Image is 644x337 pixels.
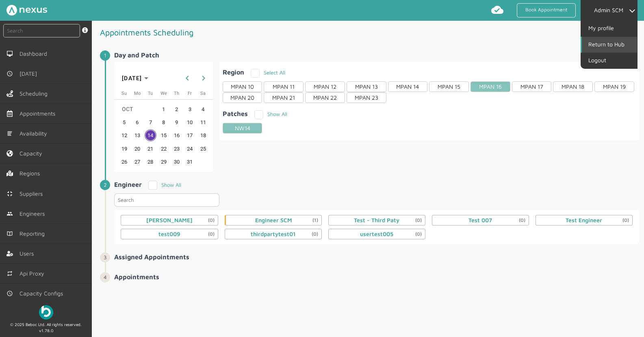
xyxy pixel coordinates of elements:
[7,270,13,277] img: md-repeat.svg
[160,91,167,96] span: We
[7,210,13,217] img: md-people.svg
[145,116,156,128] span: 7
[144,142,157,155] button: October 21, 2025
[519,217,529,223] small: (0)
[223,68,244,76] h2: Region
[312,217,321,223] small: (1)
[134,91,141,96] span: Mo
[131,129,144,142] button: October 13, 2025
[582,21,637,36] a: My profile
[183,129,196,142] button: October 17, 2025
[171,143,182,155] span: 23
[118,129,130,141] span: 12
[188,91,192,96] span: Fr
[157,103,170,116] button: October 1, 2025
[170,103,183,116] button: October 2, 2025
[20,210,48,217] span: Engineers
[512,81,552,92] div: MPAN 17
[183,103,196,116] button: October 3, 2025
[7,150,13,157] img: capacity-left-menu.svg
[264,81,304,92] div: MPAN 11
[114,193,219,207] input: Search
[251,231,296,237] div: thirdpartytest01@beboc.co.uk
[171,116,182,128] span: 9
[158,156,169,168] span: 29
[121,91,127,96] span: Su
[100,24,373,41] h1: Appointments Scheduling
[144,155,157,168] button: October 28, 2025
[208,217,218,223] small: (0)
[20,170,43,177] span: Regions
[197,143,209,155] span: 25
[566,217,602,223] div: Paul.Rutter@test.com
[157,155,170,168] button: October 29, 2025
[184,129,196,141] span: 17
[20,190,46,197] span: Suppliers
[20,90,51,97] span: Scheduling
[7,290,13,297] img: md-time.svg
[184,116,196,128] span: 10
[117,155,130,168] button: October 26, 2025
[171,156,182,168] span: 30
[195,70,212,86] button: Next month
[158,103,169,115] span: 1
[158,129,169,141] span: 15
[7,90,13,97] img: scheduling-left-menu.svg
[312,231,321,237] small: (0)
[471,81,510,92] div: MPAN 16
[347,92,386,103] div: MPAN 23
[183,116,196,129] button: October 10, 2025
[7,70,13,77] img: md-time.svg
[223,92,262,103] div: MPAN 20
[7,170,13,177] img: regions.left-menu.svg
[183,142,196,155] button: October 24, 2025
[197,116,209,128] span: 11
[114,51,639,59] h2: Day and Patch ️️️
[223,123,262,133] div: NW14
[429,81,469,92] div: MPAN 15
[388,81,428,92] div: MPAN 14
[491,3,504,16] img: md-cloud-done.svg
[117,103,157,116] td: OCT
[117,116,130,129] button: October 5, 2025
[184,143,196,155] span: 24
[183,155,196,168] button: October 31, 2025
[7,130,13,137] img: md-list.svg
[196,116,209,129] button: October 11, 2025
[158,116,169,128] span: 8
[7,5,47,15] img: Nexus
[184,156,196,168] span: 31
[179,70,195,86] button: Previous month
[7,230,13,237] img: md-book.svg
[254,111,287,117] label: Show All
[20,230,48,237] span: Reporting
[20,50,50,57] span: Dashboard
[118,116,130,128] span: 5
[171,129,182,141] span: 16
[264,92,304,103] div: MPAN 21
[20,130,50,137] span: Availability
[131,129,143,141] span: 13
[20,270,48,277] span: Api Proxy
[20,70,40,77] span: [DATE]
[200,91,206,96] span: Sa
[468,217,492,223] div: test007@beboc.co.uk
[170,155,183,168] button: October 30, 2025
[594,81,634,92] div: MPAN 19
[20,250,37,257] span: Users
[145,156,156,168] span: 28
[415,231,425,237] small: (0)
[354,217,399,223] div: test.third-party@beboc.co.uk
[117,129,130,142] button: October 12, 2025
[251,69,285,76] label: Select All
[174,91,179,96] span: Th
[20,110,59,117] span: Appointments
[255,217,292,223] div: beboc.scm@gmail.com
[347,81,386,92] div: MPAN 13
[196,129,209,142] button: October 18, 2025
[131,155,144,168] button: October 27, 2025
[131,116,144,129] button: October 6, 2025
[517,3,576,18] a: Book Appointment
[582,53,637,68] a: Logout
[39,305,53,319] img: Beboc Logo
